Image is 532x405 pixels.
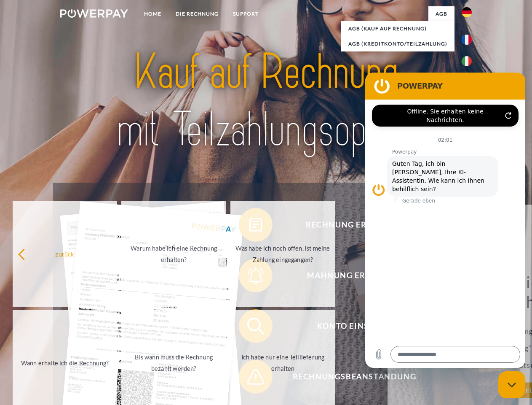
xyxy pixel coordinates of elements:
[462,35,472,45] img: fr
[18,248,112,259] div: zurück
[235,351,330,374] div: Ich habe nur eine Teillieferung erhalten
[239,309,458,343] button: Konto einsehen
[126,351,221,374] div: Bis wann muss die Rechnung bezahlt werden?
[341,21,454,36] a: AGB (Kauf auf Rechnung)
[60,9,128,18] img: logo-powerpay-white.svg
[251,360,457,394] span: Rechnungsbeanstandung
[462,56,472,66] img: it
[428,6,454,22] a: agb
[251,309,457,343] span: Konto einsehen
[462,7,472,17] img: de
[80,40,452,162] img: title-powerpay_de.svg
[365,73,525,368] iframe: Messaging-Fenster
[341,36,454,51] a: AGB (Kreditkonto/Teilzahlung)
[168,6,226,22] a: DIE RECHNUNG
[137,6,168,22] a: Home
[226,6,266,22] a: SUPPORT
[498,371,525,398] iframe: Schaltfläche zum Öffnen des Messaging-Fensters; Konversation läuft
[18,357,112,368] div: Wann erhalte ich die Rechnung?
[239,360,458,394] button: Rechnungsbeanstandung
